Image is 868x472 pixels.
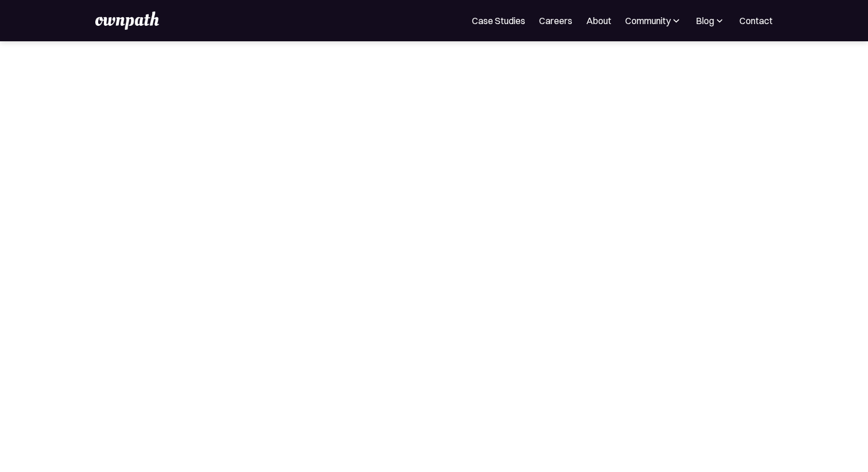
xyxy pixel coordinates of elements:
[586,14,611,28] a: About
[739,14,773,28] a: Contact
[472,14,525,28] a: Case Studies
[625,14,682,28] div: Community
[696,14,726,28] div: Blog
[625,14,671,28] div: Community
[696,14,714,28] div: Blog
[539,14,572,28] a: Careers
